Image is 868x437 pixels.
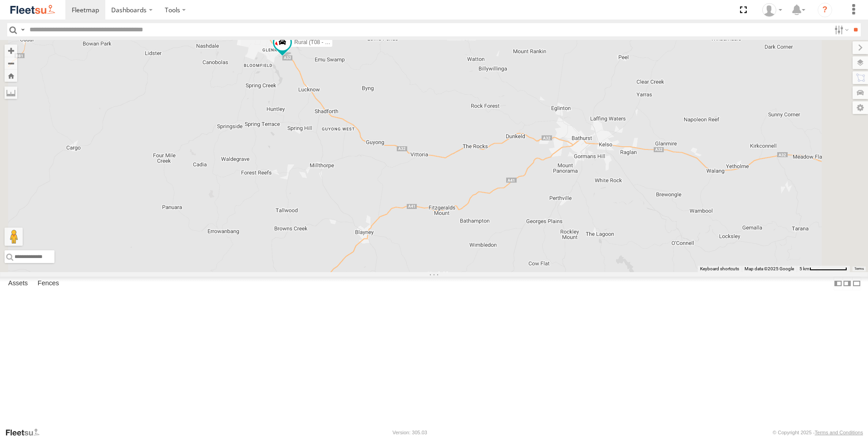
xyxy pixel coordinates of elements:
label: Map Settings [853,101,868,114]
span: Map data ©2025 Google [745,266,794,271]
label: Search Query [19,23,26,36]
button: Zoom Home [5,70,17,82]
button: Zoom out [5,57,17,70]
a: Terms and Conditions [815,430,863,435]
a: Terms [854,267,864,271]
i: ? [818,3,832,17]
label: Assets [4,277,32,290]
label: Dock Summary Table to the Left [833,277,843,290]
span: Rural (T08 - [PERSON_NAME]) [294,39,371,45]
label: Hide Summary Table [852,277,861,290]
img: fleetsu-logo-horizontal.svg [9,4,56,16]
label: Search Filter Options [831,23,850,36]
button: Keyboard shortcuts [700,266,739,272]
label: Dock Summary Table to the Right [843,277,852,290]
a: Visit our Website [5,428,47,437]
button: Drag Pegman onto the map to open Street View [5,228,23,246]
label: Fences [33,277,64,290]
div: © Copyright 2025 - [773,430,863,435]
div: Version: 305.03 [393,430,427,435]
span: 5 km [799,266,809,271]
button: Map Scale: 5 km per 79 pixels [797,266,850,272]
div: Peter Groves [759,3,785,17]
label: Measure [5,86,17,99]
button: Zoom in [5,45,17,57]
